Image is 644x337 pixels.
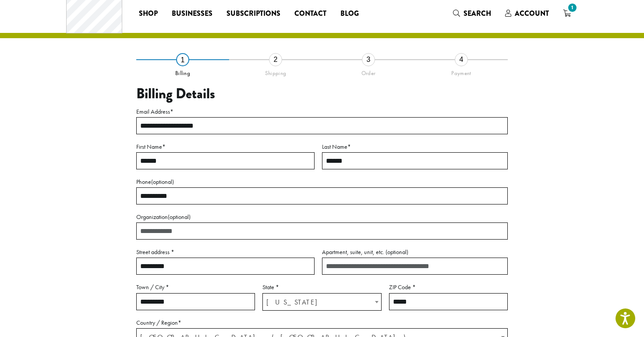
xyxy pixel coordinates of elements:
span: 1 [566,2,578,14]
label: Organization [136,212,508,222]
span: State [262,293,381,311]
span: Washington [263,294,381,311]
label: ZIP Code [389,282,508,293]
label: State [262,282,381,293]
a: Search [446,6,498,21]
span: Shop [139,8,158,19]
div: Billing [136,66,229,77]
span: Subscriptions [226,8,280,19]
span: (optional) [151,178,174,186]
span: (optional) [386,248,408,256]
h3: Billing Details [136,86,508,102]
div: 3 [362,53,375,66]
div: 1 [176,53,189,66]
div: Order [322,66,415,77]
label: Street address [136,247,315,258]
label: Last Name [322,141,508,152]
span: Search [464,8,491,18]
div: Payment [415,66,508,77]
div: 4 [455,53,468,66]
label: First Name [136,141,315,152]
a: Shop [132,7,165,21]
div: Shipping [229,66,322,77]
label: Email Address [136,106,508,117]
span: Businesses [172,8,212,19]
span: Contact [294,8,326,19]
span: (optional) [168,213,191,221]
div: 2 [269,53,282,66]
span: Account [515,8,549,18]
label: Town / City [136,282,255,293]
label: Apartment, suite, unit, etc. [322,247,508,258]
span: Blog [340,8,359,19]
